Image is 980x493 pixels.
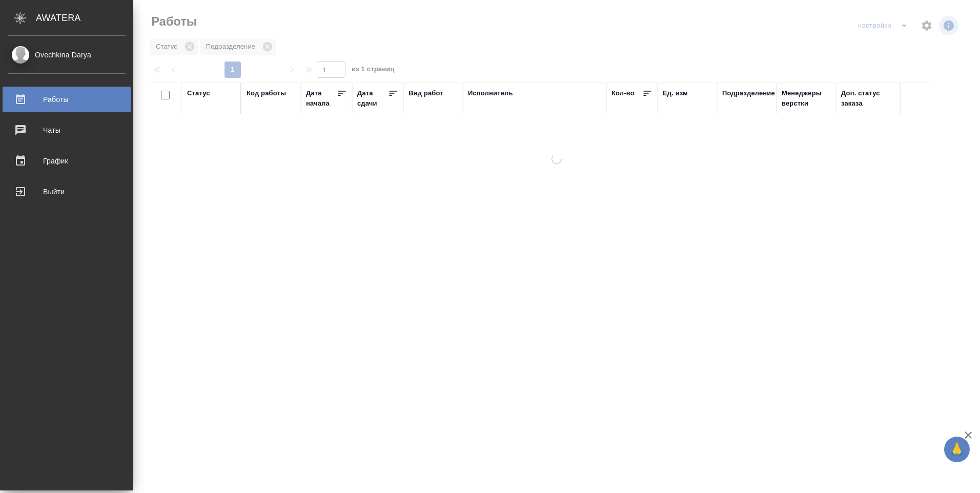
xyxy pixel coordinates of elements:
div: Кол-во [611,88,635,98]
button: 🙏 [944,437,970,462]
div: Работы [8,92,126,107]
div: AWATERA [36,8,133,28]
div: Чаты [8,122,126,138]
div: Вид работ [409,88,443,98]
a: График [3,148,131,174]
div: Код работы [247,88,286,98]
div: Статус [187,88,210,98]
div: Ovechkina Darya [8,49,126,60]
a: Выйти [3,179,131,204]
a: Работы [3,87,131,112]
div: График [8,153,126,169]
span: 🙏 [948,439,966,460]
div: Доп. статус заказа [841,88,895,109]
div: Исполнитель [468,88,513,98]
div: Дата сдачи [357,88,388,109]
div: Выйти [8,184,126,199]
div: Ед. изм [663,88,688,98]
a: Чаты [3,117,131,143]
div: Подразделение [722,88,775,98]
div: Менеджеры верстки [782,88,831,109]
div: Дата начала [306,88,337,109]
